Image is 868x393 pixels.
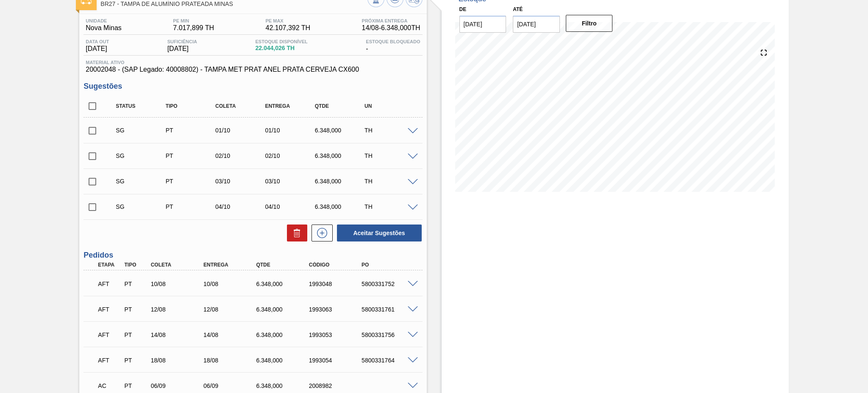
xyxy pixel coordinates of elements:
div: Sugestão Criada [114,203,170,210]
div: 14/08/2025 [201,331,261,338]
div: UN [362,103,418,109]
div: PO [359,262,419,268]
div: Pedido de Transferência [122,357,150,364]
p: AFT [98,306,121,313]
div: Tipo [122,262,150,268]
div: 01/10/2025 [213,127,269,134]
div: Pedido de Transferência [164,152,220,159]
div: Pedido de Transferência [122,306,150,313]
label: Até [513,6,523,12]
div: Coleta [149,262,208,268]
span: Próxima Entrega [362,18,420,23]
p: AC [98,382,121,389]
div: 6.348,000 [313,203,369,210]
div: Sugestão Criada [114,152,170,159]
span: Nova Minas [86,24,121,32]
div: 1993054 [307,357,366,364]
div: Coleta [213,103,269,109]
div: Qtde [254,262,313,268]
div: Qtde [313,103,369,109]
div: Aguardando Fornecimento [96,275,123,293]
div: 04/10/2025 [263,203,319,210]
div: 5800331764 [359,357,419,364]
span: 42.107,392 TH [266,24,311,32]
div: Entrega [263,103,319,109]
div: Pedido de Transferência [122,281,150,287]
div: 5800331752 [359,281,419,287]
div: 6.348,000 [313,152,369,159]
span: Estoque Bloqueado [366,39,420,44]
div: 1993063 [307,306,366,313]
div: TH [362,178,418,185]
div: - [364,39,422,53]
div: 03/10/2025 [213,178,269,185]
button: Aceitar Sugestões [337,225,422,241]
h3: Pedidos [83,251,422,260]
div: Tipo [164,103,220,109]
div: 02/10/2025 [213,152,269,159]
div: TH [362,152,418,159]
div: 6.348,000 [254,306,313,313]
div: Pedido de Transferência [164,203,220,210]
span: PE MAX [266,18,311,23]
div: 6.348,000 [254,281,313,287]
div: 10/08/2025 [149,281,208,287]
p: AFT [98,331,121,338]
div: 12/08/2025 [201,306,261,313]
span: Estoque Disponível [255,39,307,44]
div: 18/08/2025 [149,357,208,364]
span: Suficiência [167,39,197,44]
span: 7.017,899 TH [173,24,214,32]
div: 02/10/2025 [263,152,319,159]
div: Pedido de Transferência [122,382,150,389]
div: Aguardando Fornecimento [96,326,123,344]
div: TH [362,127,418,134]
div: Sugestão Criada [114,127,170,134]
div: 6.348,000 [313,178,369,185]
div: 2008982 [307,382,366,389]
div: 04/10/2025 [213,203,269,210]
span: [DATE] [167,45,197,53]
div: Pedido de Transferência [164,178,220,185]
div: 06/09/2025 [149,382,208,389]
div: 06/09/2025 [201,382,261,389]
div: 12/08/2025 [149,306,208,313]
div: Pedido de Transferência [164,127,220,134]
div: 1993048 [307,281,366,287]
input: dd/mm/yyyy [459,16,506,33]
div: 01/10/2025 [263,127,319,134]
label: De [459,6,467,12]
div: Aceitar Sugestões [333,224,423,242]
span: [DATE] [86,45,109,53]
div: Etapa [96,262,123,268]
div: Aguardando Fornecimento [96,300,123,319]
div: 18/08/2025 [201,357,261,364]
button: Filtro [566,15,613,32]
div: Aguardando Fornecimento [96,351,123,370]
span: Unidade [86,18,121,23]
input: dd/mm/yyyy [513,16,560,33]
h3: Sugestões [83,82,422,91]
div: Status [114,103,170,109]
div: Sugestão Criada [114,178,170,185]
div: 5800331761 [359,306,419,313]
div: 6.348,000 [313,127,369,134]
div: 5800331756 [359,331,419,338]
p: AFT [98,357,121,364]
span: Material ativo [86,60,420,65]
div: 14/08/2025 [149,331,208,338]
div: Pedido de Transferência [122,331,150,338]
div: Nova sugestão [307,225,333,241]
span: Data out [86,39,109,44]
div: 03/10/2025 [263,178,319,185]
div: TH [362,203,418,210]
span: BR27 - TAMPA DE ALUMÍNIO PRATEADA MINAS [100,1,367,7]
span: PE MIN [173,18,214,23]
span: 14/08 - 6.348,000 TH [362,24,420,32]
p: AFT [98,281,121,287]
span: 20002048 - (SAP Legado: 40008802) - TAMPA MET PRAT ANEL PRATA CERVEJA CX600 [86,66,420,73]
div: 1993053 [307,331,366,338]
div: Excluir Sugestões [283,225,307,241]
div: Entrega [201,262,261,268]
div: Código [307,262,366,268]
